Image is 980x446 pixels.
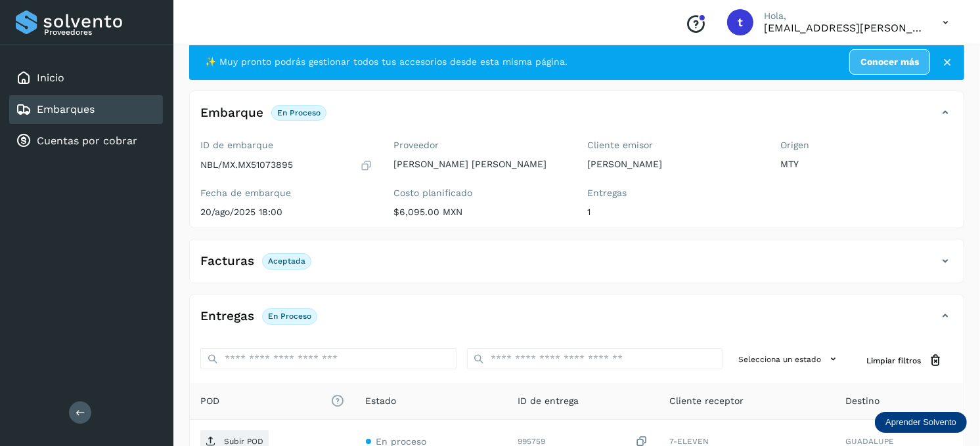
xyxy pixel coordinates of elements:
[394,140,567,151] label: Proveedor
[866,355,921,367] span: Limpiar filtros
[200,140,373,151] label: ID de embarque
[366,394,397,408] span: Estado
[277,108,321,117] p: En proceso
[781,140,954,151] label: Origen
[37,103,95,115] a: Embarques
[205,55,568,69] span: ✨ Muy pronto podrás gestionar todos tus accesorios desde esta misma página.
[190,250,964,283] div: FacturasAceptada
[268,312,311,321] p: En proceso
[200,159,293,171] p: NBL/MX.MX51073895
[190,102,964,134] div: EmbarqueEn proceso
[200,188,373,199] label: Fecha de embarque
[875,412,967,433] div: Aprender Solvento
[200,309,254,324] h4: Entregas
[200,394,345,408] span: POD
[200,254,254,269] h4: Facturas
[781,159,954,170] p: MTY
[587,188,760,199] label: Entregas
[587,159,760,170] p: [PERSON_NAME]
[37,134,137,147] a: Cuentas por cobrar
[733,348,845,370] button: Selecciona un estado
[394,188,567,199] label: Costo planificado
[587,140,760,151] label: Cliente emisor
[268,256,305,266] p: Aceptada
[394,207,567,218] p: $6,095.00 MXN
[200,106,263,121] h4: Embarque
[9,95,163,124] div: Embarques
[856,348,953,373] button: Limpiar filtros
[394,159,567,170] p: [PERSON_NAME] [PERSON_NAME]
[190,305,964,338] div: EntregasEn proceso
[200,207,373,218] p: 20/ago/2025 18:00
[849,49,930,75] a: Conocer más
[224,437,263,446] p: Subir POD
[44,28,158,37] p: Proveedores
[9,127,163,155] div: Cuentas por cobrar
[9,64,163,92] div: Inicio
[764,10,922,22] p: Hola,
[764,22,922,34] p: transportes.lg.lozano@gmail.com
[518,394,579,408] span: ID de entrega
[845,394,880,408] span: Destino
[885,417,956,428] p: Aprender Solvento
[37,71,64,84] a: Inicio
[669,394,744,408] span: Cliente receptor
[587,207,760,218] p: 1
